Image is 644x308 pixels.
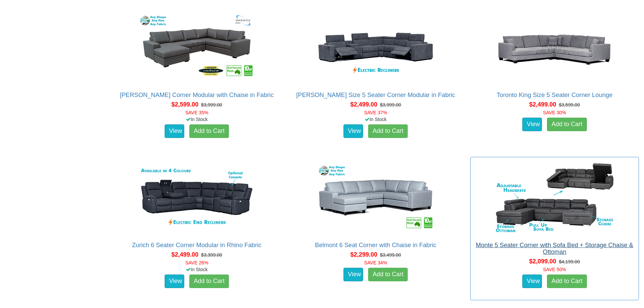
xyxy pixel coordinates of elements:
a: [PERSON_NAME] Corner Modular with Chaise in Fabric [120,92,274,98]
span: $2,499.00 [529,101,556,108]
span: $2,299.00 [350,251,377,258]
a: [PERSON_NAME] Size 5 Seater Corner Modular in Fabric [296,92,455,98]
div: In Stock [290,116,461,123]
del: $3,999.00 [201,102,222,108]
a: View [343,268,363,281]
a: View [522,118,542,131]
font: SAVE 34% [364,260,387,265]
a: Add to Cart [547,275,587,288]
a: View [165,124,184,138]
del: $3,499.00 [380,252,401,258]
del: $3,399.00 [201,252,222,258]
a: Zurich 6 Seater Corner Modular in Rhino Fabric [132,242,262,248]
del: $3,599.00 [559,102,580,108]
a: View [343,124,363,138]
a: View [165,275,184,288]
a: Add to Cart [547,118,587,131]
a: Add to Cart [368,124,408,138]
del: $3,999.00 [380,102,401,108]
img: Toronto King Size 5 Seater Corner Lounge [494,10,615,85]
img: Morton Corner Modular with Chaise in Fabric [136,10,258,85]
span: $2,099.00 [529,258,556,265]
div: In Stock [111,116,282,123]
a: Monte 5 Seater Corner with Sofa Bed + Storage Chaise & Ottoman [476,242,634,255]
img: Monte 5 Seater Corner with Sofa Bed + Storage Chaise & Ottoman [494,161,615,235]
font: SAVE 35% [185,110,208,115]
img: Belmont 6 Seat Corner with Chaise in Fabric [315,161,436,235]
font: SAVE 50% [543,267,566,272]
a: Add to Cart [189,124,229,138]
a: Belmont 6 Seat Corner with Chaise in Fabric [315,242,436,248]
a: Add to Cart [189,275,229,288]
span: $2,499.00 [171,251,198,258]
a: View [522,275,542,288]
font: SAVE 30% [543,110,566,115]
img: Zurich 6 Seater Corner Modular in Rhino Fabric [136,161,258,235]
div: In Stock [111,266,282,273]
img: Marlow King Size 5 Seater Corner Modular in Fabric [315,10,436,85]
font: SAVE 26% [185,260,208,265]
font: SAVE 37% [364,110,387,115]
span: $2,499.00 [350,101,377,108]
span: $2,599.00 [171,101,198,108]
del: $4,199.00 [559,259,580,264]
a: Add to Cart [368,268,408,281]
a: Toronto King Size 5 Seater Corner Lounge [497,92,613,98]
